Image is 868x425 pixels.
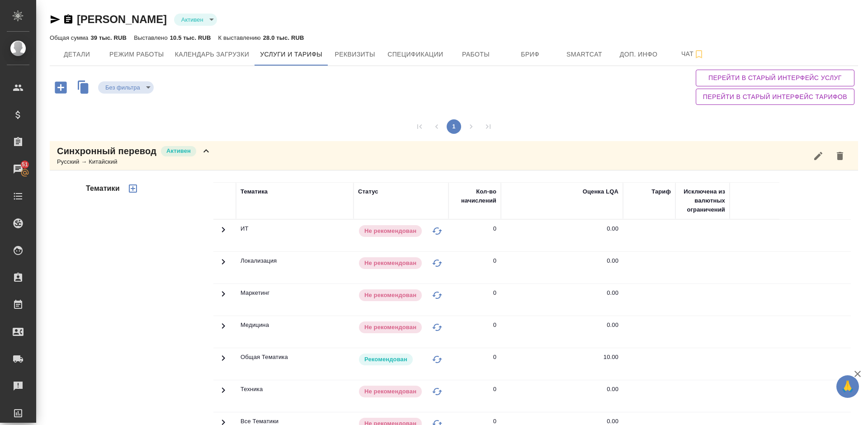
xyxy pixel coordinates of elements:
td: Медицина [236,316,354,348]
div: Статус [358,187,378,196]
span: Чат [671,48,715,60]
td: Техника [236,380,354,412]
p: 28.0 тыс. RUB [263,34,304,41]
span: Toggle Row Expanded [218,326,229,333]
td: Маркетинг [236,284,354,316]
p: Выставлено [134,34,170,41]
div: 0 [493,288,496,297]
p: Не рекомендован [364,259,416,268]
p: Рекомендован [364,355,407,364]
span: Детали [55,49,99,60]
div: Активен [174,14,217,26]
span: 51 [16,160,33,169]
p: Активен [166,146,191,156]
span: Календарь загрузки [175,49,250,60]
p: Общая сумма [50,34,90,41]
td: 0.00 [501,316,623,348]
p: Не рекомендован [364,291,416,300]
span: Smartcat [563,49,606,60]
td: 10.00 [501,348,623,380]
div: 0 [493,385,496,394]
div: Исключена из валютных ограничений [680,187,725,214]
button: Без фильтра [103,84,143,91]
button: Добавить услугу [48,78,73,97]
span: Спецификации [387,49,443,60]
span: Toggle Row Expanded [218,230,229,236]
span: Работы [454,49,498,60]
button: Скопировать ссылку [63,14,74,25]
span: Toggle Row Expanded [218,390,229,397]
div: Оценка LQA [583,187,618,196]
svg: Подписаться [693,49,704,60]
button: 🙏 [836,375,859,398]
button: Активен [179,16,206,24]
p: 39 тыс. RUB [90,34,127,41]
button: Изменить статус на "В черном списке" [430,321,444,334]
span: Доп. инфо [617,49,660,60]
p: Не рекомендован [364,387,416,396]
div: Синхронный переводАктивенРусский → Китайский [50,141,858,170]
button: Скопировать услуги другого исполнителя [73,78,98,99]
td: 0.00 [501,380,623,412]
div: 0 [493,353,496,362]
button: Изменить статус на "В черном списке" [430,385,444,398]
div: Тариф [651,187,671,196]
div: 0 [493,321,496,330]
button: Перейти в старый интерфейс тарифов [696,89,854,105]
div: Активен [98,81,154,94]
button: Изменить статус на "В черном списке" [430,353,444,366]
td: Локализация [236,252,354,283]
span: 🙏 [840,377,855,396]
span: Toggle Row Expanded [218,294,229,301]
a: [PERSON_NAME] [77,13,167,25]
button: Изменить статус на "В черном списке" [430,288,444,302]
div: Кол-во начислений [453,187,496,205]
p: Синхронный перевод [57,145,156,157]
span: Бриф [509,49,552,60]
div: Русский → Китайский [57,157,212,166]
span: Toggle Row Expanded [218,262,229,269]
td: 0.00 [501,252,623,283]
td: 0.00 [501,220,623,251]
div: 0 [493,256,496,265]
span: Toggle Row Expanded [218,358,229,365]
span: Реквизиты [333,49,377,60]
span: Режим работы [109,49,164,60]
p: Не рекомендован [364,323,416,332]
button: Изменить статус на "В черном списке" [430,256,444,270]
button: Изменить статус на "В черном списке" [430,224,444,238]
span: Перейти в старый интерфейс услуг [703,72,847,84]
span: Перейти в старый интерфейс тарифов [703,91,847,103]
button: Удалить услугу [829,145,851,167]
td: ИТ [236,220,354,251]
h4: Тематики [86,183,120,194]
nav: pagination navigation [411,119,497,134]
p: Не рекомендован [364,227,416,236]
button: Добавить тематику [122,178,144,199]
p: К выставлению [218,34,263,41]
button: Скопировать ссылку для ЯМессенджера [50,14,61,25]
button: Редактировать услугу [807,145,829,167]
p: 10.5 тыс. RUB [170,34,211,41]
div: 0 [493,224,496,233]
div: Тематика [241,187,268,196]
a: 51 [2,158,34,180]
td: Общая Тематика [236,348,354,380]
button: Перейти в старый интерфейс услуг [696,70,854,86]
td: 0.00 [501,284,623,316]
span: Услуги и тарифы [260,49,322,60]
